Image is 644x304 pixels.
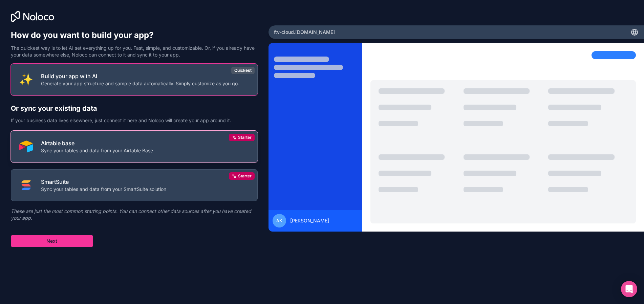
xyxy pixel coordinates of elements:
[11,104,258,113] h2: Or sync your existing data
[19,178,33,192] img: SMART_SUITE
[11,235,93,247] button: Next
[238,173,252,179] span: Starter
[621,281,637,297] div: Open Intercom Messenger
[276,218,282,223] span: AK
[41,178,166,186] p: SmartSuite
[11,30,258,41] h1: How do you want to build your app?
[11,169,258,201] button: SMART_SUITESmartSuiteSync your tables and data from your SmartSuite solutionStarter
[231,67,255,74] div: Quickest
[274,29,335,36] span: ftv-cloud .[DOMAIN_NAME]
[290,217,329,224] span: [PERSON_NAME]
[11,64,258,95] button: INTERNAL_WITH_AIBuild your app with AIGenerate your app structure and sample data automatically. ...
[11,45,258,58] p: The quickest way is to let AI set everything up for you. Fast, simple, and customizable. Or, if y...
[41,72,239,80] p: Build your app with AI
[19,140,33,153] img: AIRTABLE
[11,208,258,221] p: These are just the most common starting points. You can connect other data sources after you have...
[11,117,258,124] p: If your business data lives elsewhere, just connect it here and Noloco will create your app aroun...
[238,135,252,140] span: Starter
[41,186,166,193] p: Sync your tables and data from your SmartSuite solution
[11,131,258,162] button: AIRTABLEAirtable baseSync your tables and data from your Airtable BaseStarter
[19,73,33,86] img: INTERNAL_WITH_AI
[41,80,239,87] p: Generate your app structure and sample data automatically. Simply customize as you go.
[41,147,153,154] p: Sync your tables and data from your Airtable Base
[41,139,153,147] p: Airtable base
